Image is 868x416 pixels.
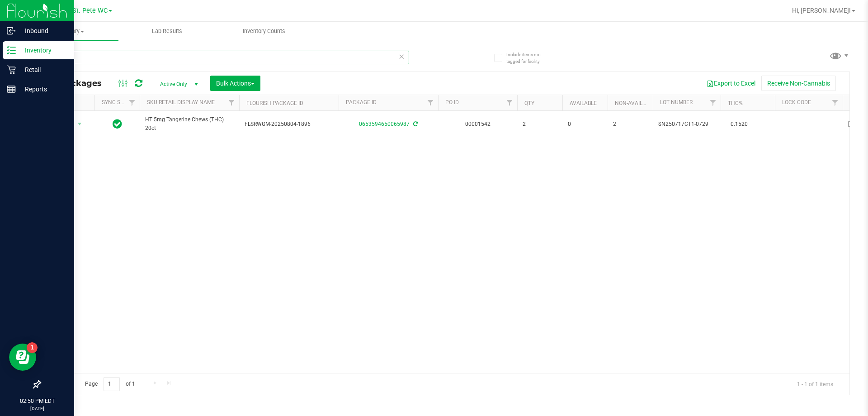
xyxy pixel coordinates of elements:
[147,99,215,105] a: Sku Retail Display Name
[16,45,70,56] p: Inventory
[398,51,405,62] span: Clear
[72,7,108,14] span: St. Pete WC
[216,80,255,87] span: Bulk Actions
[706,95,721,110] a: Filter
[224,95,239,110] a: Filter
[4,397,70,405] p: 02:50 PM EDT
[7,26,16,35] inline-svg: Inbound
[445,99,459,105] a: PO ID
[27,342,38,353] iframe: Resource center unread badge
[16,84,70,95] p: Reports
[16,25,70,36] p: Inbound
[782,99,811,105] a: Lock Code
[346,99,377,105] a: Package ID
[125,95,140,110] a: Filter
[216,22,312,41] a: Inventory Counts
[761,76,836,91] button: Receive Non-Cannabis
[145,115,234,133] span: HT 5mg Tangerine Chews (THC) 20ct
[828,95,843,110] a: Filter
[523,120,557,129] span: 2
[465,121,491,127] a: 00001542
[790,377,840,391] span: 1 - 1 of 1 items
[359,121,410,127] a: 0653594650065987
[728,100,743,106] a: THC%
[502,95,517,110] a: Filter
[412,121,418,127] span: Sync from Compliance System
[613,120,647,129] span: 2
[524,100,534,106] a: Qty
[102,99,137,105] a: Sync Status
[47,78,111,88] span: All Packages
[40,51,409,64] input: Search Package ID, Item Name, SKU, Lot or Part Number...
[7,65,16,74] inline-svg: Retail
[701,76,761,91] button: Export to Excel
[210,76,260,91] button: Bulk Actions
[570,100,597,106] a: Available
[118,22,215,41] a: Lab Results
[568,120,602,129] span: 0
[16,64,70,75] p: Retail
[7,46,16,55] inline-svg: Inventory
[7,85,16,94] inline-svg: Reports
[77,377,142,391] span: Page of 1
[113,118,122,130] span: In Sync
[792,7,851,14] span: Hi, [PERSON_NAME]!
[660,99,693,105] a: Lot Number
[4,405,70,412] p: [DATE]
[74,118,85,130] span: select
[726,118,752,131] span: 0.1520
[140,27,194,35] span: Lab Results
[615,100,655,106] a: Non-Available
[231,27,297,35] span: Inventory Counts
[104,377,120,391] input: 1
[506,51,552,65] span: Include items not tagged for facility
[423,95,438,110] a: Filter
[9,344,36,371] iframe: Resource center
[658,120,715,129] span: SN250717CT1-0729
[246,100,303,106] a: Flourish Package ID
[245,120,333,129] span: FLSRWGM-20250804-1896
